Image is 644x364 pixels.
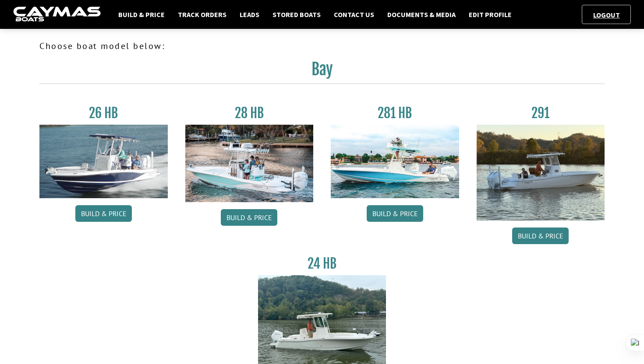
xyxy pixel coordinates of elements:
h3: 28 HB [185,105,314,121]
img: 28-hb-twin.jpg [331,125,459,198]
img: 291_Thumbnail.jpg [477,125,605,220]
a: Build & Price [367,205,423,222]
h3: 24 HB [258,255,386,272]
a: Build & Price [75,205,132,222]
img: 28_hb_thumbnail_for_caymas_connect.jpg [185,125,314,202]
a: Logout [589,10,624,19]
a: Edit Profile [464,9,516,20]
a: Track Orders [173,9,231,20]
a: Build & Price [114,9,169,20]
a: Documents & Media [383,9,460,20]
a: Stored Boats [268,9,325,20]
h2: Bay [39,59,605,84]
a: Contact Us [329,9,379,20]
h3: 291 [477,105,605,121]
a: Leads [235,9,264,20]
a: Build & Price [512,227,569,244]
h3: 26 HB [39,105,168,121]
img: caymas-dealer-connect-2ed40d3bc7270c1d8d7ffb4b79bf05adc795679939227970def78ec6f6c03838.gif [13,7,101,23]
a: Build & Price [221,209,277,226]
img: 26_new_photo_resized.jpg [39,125,168,198]
p: Choose boat model below: [39,39,605,52]
h3: 281 HB [331,105,459,121]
